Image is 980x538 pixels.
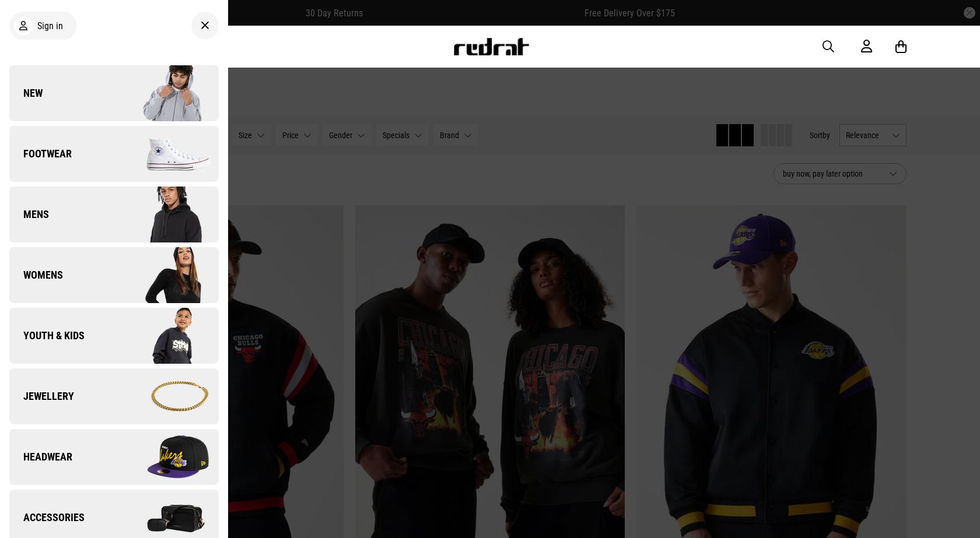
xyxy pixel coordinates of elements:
span: Jewellery [9,389,74,403]
img: Company [114,125,218,183]
span: Footwear [9,147,72,161]
button: Open LiveChat chat widget [9,5,44,40]
span: Sign in [37,20,63,31]
span: Youth & Kids [9,329,85,343]
img: Company [114,185,218,244]
img: Company [114,428,218,486]
a: Headwear Company [9,429,219,485]
span: Womens [9,268,63,282]
span: Headwear [9,450,72,464]
img: Redrat logo [453,38,530,55]
img: Company [114,64,218,122]
span: Mens [9,208,49,221]
span: New [9,86,43,100]
a: New Company [9,65,219,121]
a: Jewellery Company [9,368,219,424]
img: Company [114,307,218,365]
span: Accessories [9,511,85,525]
a: Youth & Kids Company [9,308,219,364]
img: Company [114,246,218,304]
a: Footwear Company [9,126,219,182]
img: Company [114,367,218,426]
a: Mens Company [9,187,219,242]
a: Womens Company [9,247,219,303]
